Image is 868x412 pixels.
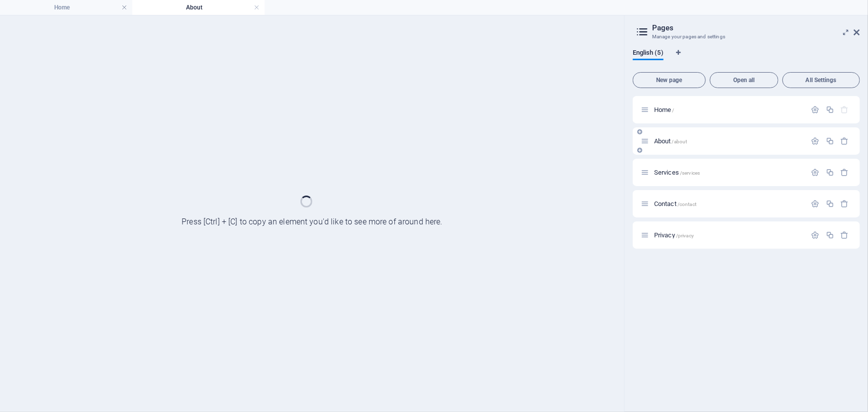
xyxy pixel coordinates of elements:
div: Settings [811,200,820,208]
div: Remove [841,137,849,145]
span: Click to open page [654,231,694,239]
div: Settings [811,231,820,239]
h3: Manage your pages and settings [652,32,840,41]
span: /about [672,139,687,144]
span: English (5) [633,47,664,61]
div: Language Tabs [633,49,860,68]
span: All Settings [787,77,856,83]
h2: Pages [652,23,860,32]
div: Duplicate [826,200,834,208]
div: About/about [651,138,806,144]
div: Remove [841,200,849,208]
span: / [673,107,675,113]
div: Settings [811,168,820,177]
span: Click to open page [654,169,700,176]
div: Contact/contact [651,201,806,207]
h4: About [132,2,265,13]
div: Duplicate [826,137,834,145]
div: Duplicate [826,105,834,114]
span: /contact [677,202,696,207]
div: Home/ [651,106,806,113]
div: Privacy/privacy [651,232,806,238]
span: New page [637,77,701,83]
span: /privacy [676,233,694,238]
div: The startpage cannot be deleted [841,105,849,114]
span: /services [680,170,700,176]
div: Remove [841,231,849,239]
button: New page [633,72,706,88]
div: Services/services [651,169,806,176]
span: Home [654,106,675,113]
div: Settings [811,137,820,145]
div: Settings [811,105,820,114]
span: Click to open page [654,200,696,207]
div: Duplicate [826,231,834,239]
span: Open all [714,77,774,83]
div: Duplicate [826,168,834,177]
span: About [654,137,687,145]
button: All Settings [782,72,860,88]
div: Remove [841,168,849,177]
button: Open all [710,72,778,88]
